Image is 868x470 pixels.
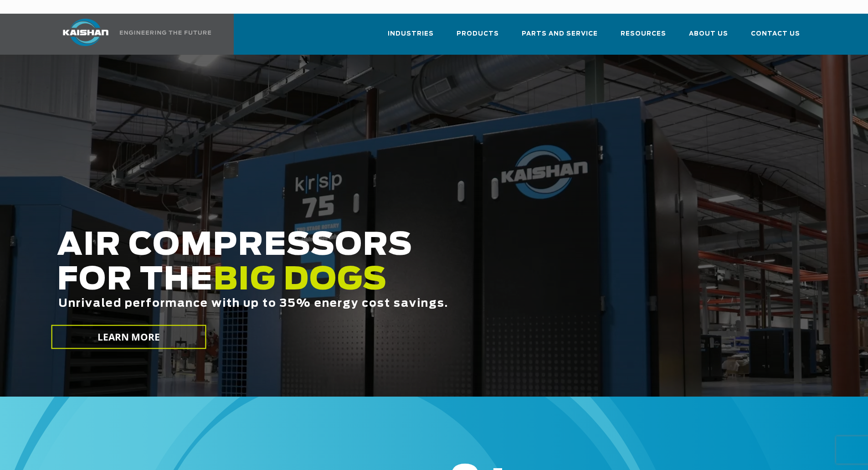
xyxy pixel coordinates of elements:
[51,14,213,55] a: Kaishan USA
[689,22,728,53] a: About Us
[522,22,598,53] a: Parts and Service
[751,22,800,53] a: Contact Us
[51,19,120,46] img: kaishan logo
[388,29,434,39] span: Industries
[689,29,728,39] span: About Us
[457,29,499,39] span: Products
[97,331,160,344] span: LEARN MORE
[388,22,434,53] a: Industries
[58,298,448,309] span: Unrivaled performance with up to 35% energy cost savings.
[621,22,666,53] a: Resources
[120,31,211,35] img: Engineering the future
[213,265,387,296] span: BIG DOGS
[621,29,666,39] span: Resources
[751,29,800,39] span: Contact Us
[51,325,206,349] a: LEARN MORE
[457,22,499,53] a: Products
[57,228,684,338] h2: AIR COMPRESSORS FOR THE
[522,29,598,39] span: Parts and Service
